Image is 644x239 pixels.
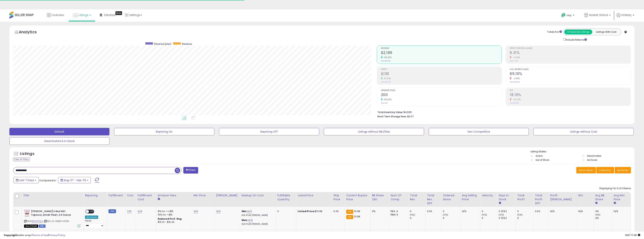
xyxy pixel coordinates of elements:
[517,216,533,220] div: 0
[482,210,497,213] div: 0
[79,13,88,17] span: Listings
[410,193,424,201] div: Total Rev.
[4,233,17,237] strong: Copyright
[19,29,44,36] h5: Analytics
[24,225,38,228] span: All listings that are currently out of stock and unavailable for purchase on Amazon
[517,210,533,213] div: 0
[511,56,520,59] small: -9.99%
[550,193,575,201] div: Profit [PERSON_NAME]
[97,9,119,21] a: DataHub
[499,216,516,220] div: 0 (0%)
[510,51,631,56] h2: 6.31%
[592,30,620,34] button: Listings With Cost
[578,210,591,213] div: N/A
[333,210,342,213] div: 0.00
[510,90,631,92] span: ROI
[599,187,631,190] div: Displaying 1 to 3 of 3 items
[427,193,440,205] div: Total Rev. Diff.
[85,215,98,219] div: Amazon AI
[499,201,501,205] small: Days In Stock.
[324,128,424,135] button: Listings without Min/Max
[354,215,360,218] span: 10.98
[383,56,392,59] small: 108.33%
[158,193,190,197] div: Amazon Fees
[381,102,388,104] small: Prev: 96
[64,178,86,182] span: Aug-27 - Sep-02
[383,77,391,80] small: 87.54%
[333,193,343,201] div: Ship Price
[482,193,495,197] div: Velocity
[510,81,520,83] small: Prev: 66.67%
[560,37,591,42] div: Include Returns
[410,213,415,216] small: (0%)
[550,210,574,213] div: N/A
[443,216,460,220] div: 0
[410,210,425,213] div: 0
[346,210,353,214] small: FBA
[13,158,30,161] div: Clear All Filters
[558,10,578,22] a: Help
[242,214,273,217] p: N/A Profit [PERSON_NAME]
[462,210,477,213] div: N/A
[482,216,497,220] div: 0
[158,210,189,213] div: 8% for <= $15
[158,213,189,216] div: 15% for > $15
[20,151,34,156] h5: Listings
[381,68,502,71] span: Profit
[595,213,601,216] small: (0%)
[127,193,134,197] div: Cost
[391,193,407,201] div: Num of Comp.
[277,193,295,201] div: Fulfillable Quantity
[581,9,613,22] a: Market Global
[381,72,502,77] h2: $139
[482,213,487,216] small: (0%)
[104,13,116,17] span: DataHub
[410,216,425,220] div: 0
[614,201,616,205] small: Avg Win Price.
[589,13,608,17] span: Market Global
[298,193,330,197] div: Listed Price
[511,77,520,80] small: -2.35%
[499,210,516,213] div: 0 (0%)
[595,193,611,201] div: Avg BB Share
[114,128,214,135] button: Repricing On
[462,193,479,201] div: Avg Selling Price
[377,115,407,118] b: Short Term Storage Fees:
[19,178,34,182] span: Last 7 Days
[14,177,39,183] button: Last 7 Days
[427,210,438,213] div: 0.00
[443,193,459,201] div: Ordered Items
[443,210,460,213] div: 0
[564,30,592,34] button: All Selected Listings
[511,98,521,101] small: -10.00%
[216,193,238,197] div: [PERSON_NAME]
[183,167,198,174] button: Filters
[108,209,116,213] small: FBM
[70,9,94,21] a: Listings
[517,213,523,216] small: (0%)
[391,213,405,216] div: FBM: 6
[372,210,386,213] div: 0%
[219,128,319,135] button: Repricing Off
[122,9,145,21] a: Settings
[85,220,104,228] div: Preset:
[354,209,360,213] span: 10.98
[429,128,529,135] button: Non Competitive
[443,213,448,216] small: (0%)
[31,210,77,218] b: [PERSON_NAME]'s Red Mill Tapioca, Small Pearl, 24 Ounce
[510,60,518,62] small: Prev: 7.01%
[391,210,405,213] div: FBA: 4
[242,193,274,197] div: Markup on Cost
[242,223,273,225] p: N/A Profit [PERSON_NAME]
[108,193,124,197] div: Fulfillment
[277,210,293,213] div: 0
[510,47,631,49] span: Profit [PERSON_NAME]
[9,137,109,145] button: Deactivated & In Stock
[510,72,631,77] h2: 65.10%
[535,210,546,213] div: 0.00
[383,98,392,101] small: 108.33%
[377,111,403,114] b: Total Inventory Value:
[595,210,612,213] div: 0%
[561,13,566,17] i: Get Help
[595,201,598,205] small: Avg BB Share.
